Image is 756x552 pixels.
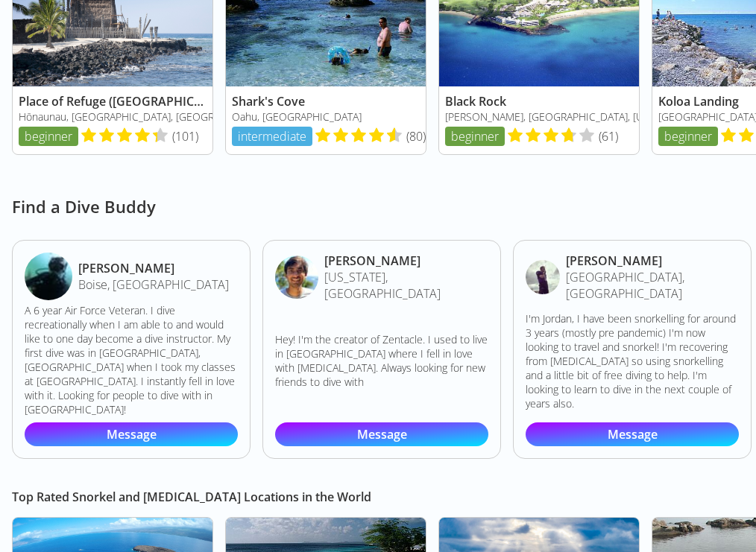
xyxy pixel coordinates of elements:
div: [GEOGRAPHIC_DATA], [GEOGRAPHIC_DATA] [566,269,739,302]
a: Message [526,422,739,446]
a: Message [25,422,238,446]
a: [PERSON_NAME] [566,253,739,269]
img: Mayank Jain [275,256,318,299]
a: [PERSON_NAME] [78,260,229,276]
img: jordan townsend [526,260,560,294]
div: Boise, [GEOGRAPHIC_DATA] [78,276,229,293]
a: Message [275,422,488,446]
a: [PERSON_NAME] [324,253,488,269]
h2: Top Rated Snorkel and [MEDICAL_DATA] Locations in the World [12,489,744,505]
div: A 6 year Air Force Veteran. I dive recreationally when I am able to and would like to one day bec... [25,303,238,416]
div: [US_STATE], [GEOGRAPHIC_DATA] [324,269,488,302]
img: Derek Peltier [25,253,72,300]
div: Hey! I'm the creator of Zentacle. I used to live in [GEOGRAPHIC_DATA] where I fell in love with [... [275,332,488,389]
div: I'm Jordan, I have been snorkelling for around 3 years (mostly pre pandemic) I'm now looking to t... [526,311,739,410]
